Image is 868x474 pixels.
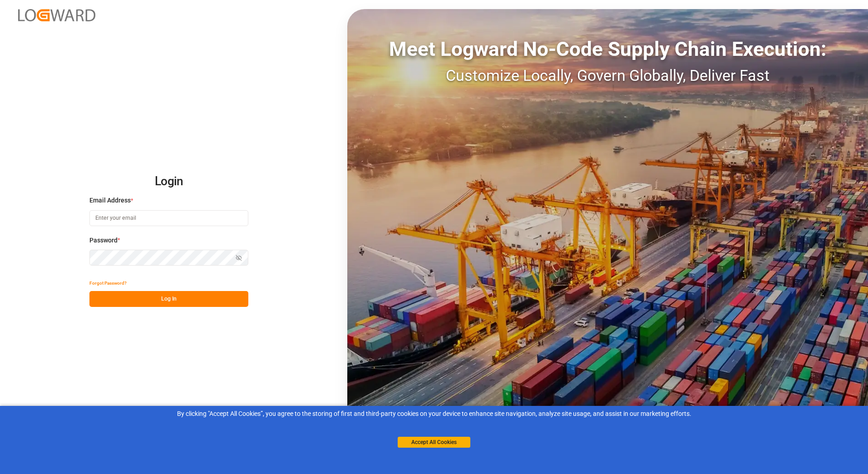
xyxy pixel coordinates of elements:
h2: Login [89,167,248,196]
span: Password [89,236,118,245]
input: Enter your email [89,210,248,226]
div: By clicking "Accept All Cookies”, you agree to the storing of first and third-party cookies on yo... [6,409,862,419]
div: Customize Locally, Govern Globally, Deliver Fast [347,64,868,87]
button: Accept All Cookies [398,437,470,448]
span: Email Address [89,196,131,205]
img: Logward_new_orange.png [18,9,95,21]
button: Log In [89,291,248,307]
div: Meet Logward No-Code Supply Chain Execution: [347,34,868,64]
button: Forgot Password? [89,275,127,291]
